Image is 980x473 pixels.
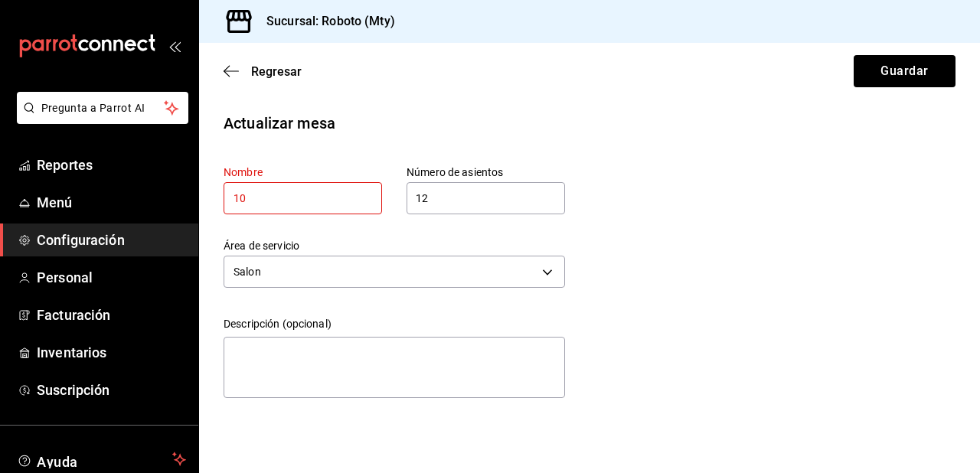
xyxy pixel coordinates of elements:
[37,305,186,325] span: Facturación
[224,112,955,135] div: Actualizar mesa
[37,267,186,288] span: Personal
[224,167,382,178] label: Nombre
[37,380,186,400] span: Suscripción
[224,182,382,214] input: Max. 4 caracteres
[854,55,955,87] button: Guardar
[224,318,565,329] label: Descripción (opcional)
[168,40,181,52] button: open_drawer_menu
[41,100,165,116] span: Pregunta a Parrot AI
[37,192,186,213] span: Menú
[224,240,565,251] label: Área de servicio
[37,342,186,363] span: Inventarios
[254,12,395,31] h3: Sucursal: Roboto (Mty)
[17,92,188,124] button: Pregunta a Parrot AI
[37,230,186,250] span: Configuración
[251,64,302,79] span: Regresar
[224,256,565,288] div: Salon
[407,167,565,178] label: Número de asientos
[11,111,188,127] a: Pregunta a Parrot AI
[37,450,166,468] span: Ayuda
[224,64,302,79] button: Regresar
[37,155,186,175] span: Reportes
